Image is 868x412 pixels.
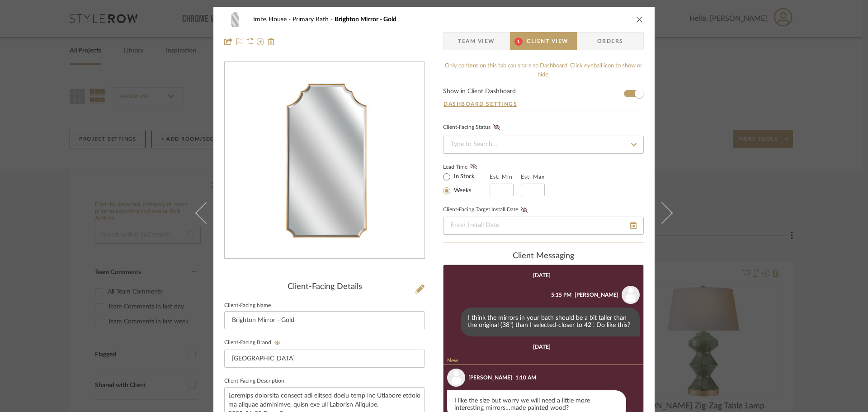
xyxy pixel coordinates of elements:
[518,207,530,213] button: Client-Facing Target Install Date
[443,123,503,132] div: Client-Facing Status
[467,162,480,171] button: Lead Time
[224,311,425,329] input: Enter Client-Facing Item Name
[515,374,536,382] div: 1:10 AM
[458,32,495,50] span: Team View
[447,369,465,387] img: user_avatar.png
[443,171,490,196] mat-radio-group: Select item type
[514,38,523,46] span: 1
[443,357,643,365] div: New
[521,174,545,180] label: Est. Max
[452,187,472,195] label: Weeks
[575,291,618,299] div: [PERSON_NAME]
[268,38,275,45] img: Remove from project
[335,16,396,23] span: Brighton Mirror - Gold
[551,291,571,299] div: 5:15 PM
[443,217,644,235] input: Enter Install Date
[490,174,513,180] label: Est. Min
[224,303,271,308] label: Client-Facing Name
[443,251,644,261] div: client Messaging
[587,32,633,50] span: Orders
[271,340,283,346] button: Client-Facing Brand
[253,16,292,23] span: Imbs House
[226,62,423,259] img: b1da4c90-f778-45c0-8810-36d2c5d93f42_436x436.jpg
[468,374,512,382] div: [PERSON_NAME]
[443,100,518,108] button: Dashboard Settings
[292,16,335,23] span: Primary Bath
[224,350,425,368] input: Enter Client-Facing Brand
[443,207,530,213] label: Client-Facing Target Install Date
[527,32,568,50] span: Client View
[224,282,425,292] div: Client-Facing Details
[622,286,640,304] img: user_avatar.png
[443,163,490,171] label: Lead Time
[443,136,644,154] input: Type to Search…
[452,173,475,181] label: In Stock
[443,62,644,79] div: Only content on this tab can share to Dashboard. Click eyeball icon to show or hide.
[461,308,640,336] div: I think the mirrors in your bath should be a bit taller than the original (38") than I selected-c...
[533,344,551,350] div: [DATE]
[224,340,283,346] label: Client-Facing Brand
[224,379,284,384] label: Client-Facing Description
[533,272,551,279] div: [DATE]
[225,62,425,259] div: 0
[224,10,246,28] img: b1da4c90-f778-45c0-8810-36d2c5d93f42_48x40.jpg
[636,15,644,24] button: close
